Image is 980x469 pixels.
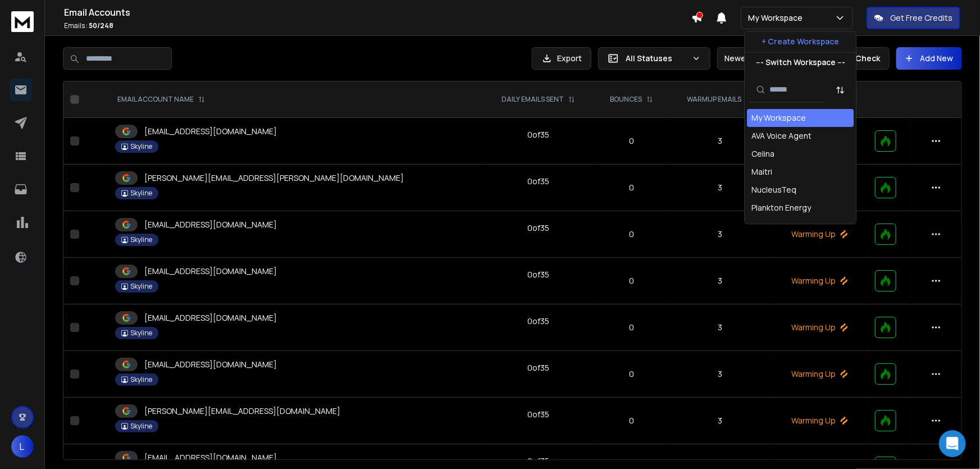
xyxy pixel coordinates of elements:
[527,316,549,327] div: 0 of 35
[669,165,771,211] td: 3
[669,351,771,398] td: 3
[626,53,687,64] p: All Statuses
[669,258,771,304] td: 3
[751,112,806,124] div: My Workspace
[610,95,642,104] p: BOUNCES
[527,456,549,467] div: 0 of 35
[778,275,862,286] p: Warming Up
[502,95,564,104] p: DAILY EMAILS SENT
[144,312,277,324] p: [EMAIL_ADDRESS][DOMAIN_NAME]
[778,229,862,240] p: Warming Up
[939,430,966,457] div: Open Intercom Messenger
[527,269,549,280] div: 0 of 35
[890,12,952,24] p: Get Free Credits
[527,409,549,420] div: 0 of 35
[751,184,796,195] div: NucleusTeq
[762,36,839,47] p: + Create Workspace
[527,129,549,140] div: 0 of 35
[751,148,774,160] div: Celina
[717,47,790,70] button: Newest
[11,435,34,458] button: L
[601,229,662,240] p: 0
[11,11,34,32] img: logo
[756,57,845,68] p: --- Switch Workspace ---
[601,182,662,193] p: 0
[64,6,691,19] h1: Email Accounts
[144,172,404,184] p: [PERSON_NAME][EMAIL_ADDRESS][PERSON_NAME][DOMAIN_NAME]
[601,322,662,333] p: 0
[751,166,772,177] div: Maitri
[669,304,771,351] td: 3
[751,220,832,231] div: SCALE Agile Solutions
[687,95,741,104] p: WARMUP EMAILS
[601,135,662,147] p: 0
[778,322,862,333] p: Warming Up
[829,79,851,101] button: Sort by Sort A-Z
[144,406,340,417] p: [PERSON_NAME][EMAIL_ADDRESS][DOMAIN_NAME]
[89,21,113,30] span: 50 / 248
[778,368,862,380] p: Warming Up
[867,7,960,29] button: Get Free Credits
[144,266,277,277] p: [EMAIL_ADDRESS][DOMAIN_NAME]
[527,222,549,234] div: 0 of 35
[130,235,152,244] p: Skyline
[601,275,662,286] p: 0
[751,202,811,213] div: Plankton Energy
[601,368,662,380] p: 0
[669,118,771,165] td: 3
[745,31,856,52] button: + Create Workspace
[130,142,152,151] p: Skyline
[130,189,152,198] p: Skyline
[532,47,591,70] button: Export
[130,282,152,291] p: Skyline
[144,359,277,370] p: [EMAIL_ADDRESS][DOMAIN_NAME]
[130,422,152,431] p: Skyline
[748,12,807,24] p: My Workspace
[751,130,812,142] div: AVA Voice Agent
[778,415,862,426] p: Warming Up
[527,362,549,374] div: 0 of 35
[669,398,771,444] td: 3
[117,95,205,104] div: EMAIL ACCOUNT NAME
[144,219,277,230] p: [EMAIL_ADDRESS][DOMAIN_NAME]
[601,415,662,426] p: 0
[144,452,277,463] p: [EMAIL_ADDRESS][DOMAIN_NAME]
[64,21,691,30] p: Emails :
[527,176,549,187] div: 0 of 35
[130,329,152,338] p: Skyline
[896,47,962,70] button: Add New
[669,211,771,258] td: 3
[144,126,277,137] p: [EMAIL_ADDRESS][DOMAIN_NAME]
[130,375,152,384] p: Skyline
